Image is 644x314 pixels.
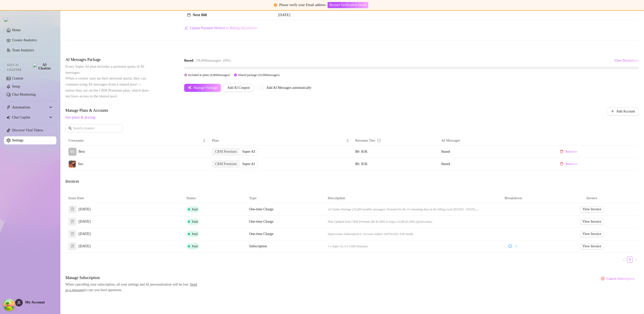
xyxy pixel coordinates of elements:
a: View Invoice [580,206,603,212]
a: Content [12,76,23,80]
button: Add AI Coupon [223,84,254,92]
span: file-text [71,207,74,211]
span: [DATE] [78,243,91,249]
span: Manage Package [193,86,217,90]
span: View Invoice [582,231,601,237]
span: - Full month [398,232,413,236]
img: Chat Copilot [7,116,10,119]
span: Add Account [616,109,635,113]
th: Username [65,136,209,146]
div: segmented control [212,148,258,156]
span: - Prorated for the 31 remaining days in the billing cycle ([DATE] - [DATE]) [385,207,479,211]
td: One-time Charge [246,216,325,228]
span: $ 0 - $ 1K [355,162,368,166]
span: ( 0 %) [223,58,231,62]
span: Paid [192,207,198,211]
div: Please verify your Email address [279,2,326,8]
a: Settings [12,138,23,142]
span: Plan Updated from CRM Premium ($0-$1,000) to Super AI ($0-$1,000) (@savsvania) [328,220,432,223]
div: segmented control [212,160,258,168]
span: file-text [71,244,74,248]
span: 0 used [441,162,450,166]
span: Best [78,150,85,153]
input: Search creators [73,126,115,131]
a: View Invoice [580,243,603,249]
span: Included in plans ( 4,000 messages) [188,73,230,77]
button: Resend Verification Email [328,2,368,8]
span: Revenue Tier [355,139,375,142]
span: right [634,258,637,261]
button: left [621,257,627,263]
span: delete [560,150,563,153]
th: Issue Date [65,193,183,203]
button: Add Account [607,107,639,115]
a: See plans & pricing [65,115,95,119]
button: Update Payment Method or Billing Information [184,24,258,32]
span: [DATE] [78,206,91,212]
span: left [622,258,625,261]
span: info-circle [508,244,512,248]
span: View Breakdown [614,59,639,63]
th: Status [183,193,246,203]
button: Remove [556,148,581,156]
span: Manage Plans & Accounts [65,107,573,113]
span: AI Chatter Package (35,000 monthly messages) [328,208,385,211]
button: Manage Package [184,84,221,92]
span: exclamation-circle [274,3,277,7]
span: edit [184,26,188,30]
span: thunderbolt [7,105,11,109]
span: View Invoice [582,219,601,224]
span: Manage Subscription [65,275,200,281]
span: [DATE] [78,231,91,237]
span: My Account [25,300,45,304]
a: 1 [627,257,633,262]
span: Paid [192,220,198,223]
li: Previous Page [621,257,627,263]
span: Cancel Subscription [607,277,635,281]
span: Paid [192,244,198,248]
button: Open Tanstack query devtools [4,300,14,310]
a: View Invoice [580,219,603,225]
span: Izzy AI Chatter [7,63,31,72]
span: Chat Copilot [12,113,48,122]
span: user [17,301,21,305]
span: 1 x Super AI, 0 x CRM Premium [328,245,368,248]
th: AI Messages [438,136,553,146]
span: [DATE] [78,219,91,225]
div: Super AI [239,161,258,168]
th: Plan [209,136,352,146]
img: Sav [69,161,76,168]
button: View Breakdown [614,57,639,65]
span: Invoices [65,178,150,184]
th: Description [325,193,482,203]
span: Update Payment Method or Billing Information [190,26,257,30]
div: CRM Premium [212,161,239,168]
a: Team Analytics [12,48,34,52]
span: AI Messages Package [65,57,150,63]
th: Type [246,193,325,203]
span: delete [560,162,563,166]
span: Plan [212,138,345,143]
span: Remove [566,162,577,166]
span: $ 0 - $ 1K [355,149,368,153]
a: Creator Analytics [12,36,52,44]
button: right [633,257,639,263]
span: search [68,127,72,130]
span: file-text [71,220,74,223]
a: Discover Viral Videos [12,128,43,132]
span: Sav [78,162,83,166]
span: [DATE] [278,13,290,17]
span: info-circle [377,139,381,142]
span: Resend Verification Email [329,3,366,7]
div: Super AI [239,148,258,155]
div: CRM Premium [212,148,239,155]
td: 1 x Super AI, 0 x CRM Premium [325,240,482,253]
span: / 39,000 messages [195,58,221,62]
span: Username [68,138,202,143]
div: Add AI Messages automatically [266,85,311,91]
span: View Invoice [582,207,601,212]
a: Setup [12,85,20,88]
img: AI Chatter [33,63,52,70]
img: logo.svg [4,18,8,22]
span: plus [611,109,614,113]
